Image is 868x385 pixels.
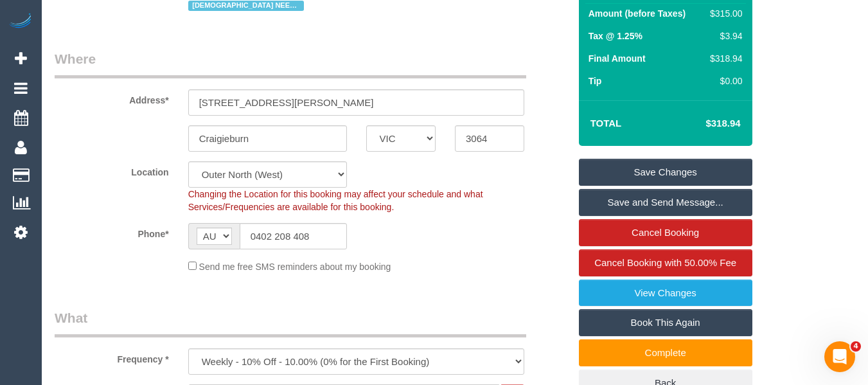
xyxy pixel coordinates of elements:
[579,219,752,246] a: Cancel Booking
[704,52,743,65] div: $318.94
[579,249,752,276] a: Cancel Booking with 50.00% Fee
[45,161,179,179] label: Location
[55,309,526,337] legend: What
[45,348,179,366] label: Frequency *
[579,189,752,216] a: Save and Send Message...
[704,75,743,87] div: $0.00
[579,159,752,186] a: Save Changes
[594,257,736,268] span: Cancel Booking with 50.00% Fee
[199,262,391,272] span: Send me free SMS reminders about my booking
[590,118,622,129] strong: Total
[8,13,33,31] img: Automaid Logo
[45,89,179,107] label: Address*
[704,30,743,42] div: $3.94
[579,309,752,336] a: Book This Again
[45,223,179,240] label: Phone*
[455,125,524,152] input: Post Code*
[589,52,646,65] label: Final Amount
[240,223,347,249] input: Phone*
[579,280,752,307] a: View Changes
[824,341,855,372] iframe: Intercom live chat
[188,189,483,212] span: Changing the Location for this booking may affect your schedule and what Services/Frequencies are...
[851,341,861,352] span: 4
[704,7,743,20] div: $315.00
[589,30,642,42] label: Tax @ 1.25%
[667,118,740,129] h4: $318.94
[188,125,347,152] input: Suburb*
[589,7,686,20] label: Amount (before Taxes)
[589,75,602,87] label: Tip
[188,1,304,11] span: [DEMOGRAPHIC_DATA] NEEDED
[55,49,526,78] legend: Where
[579,339,752,366] a: Complete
